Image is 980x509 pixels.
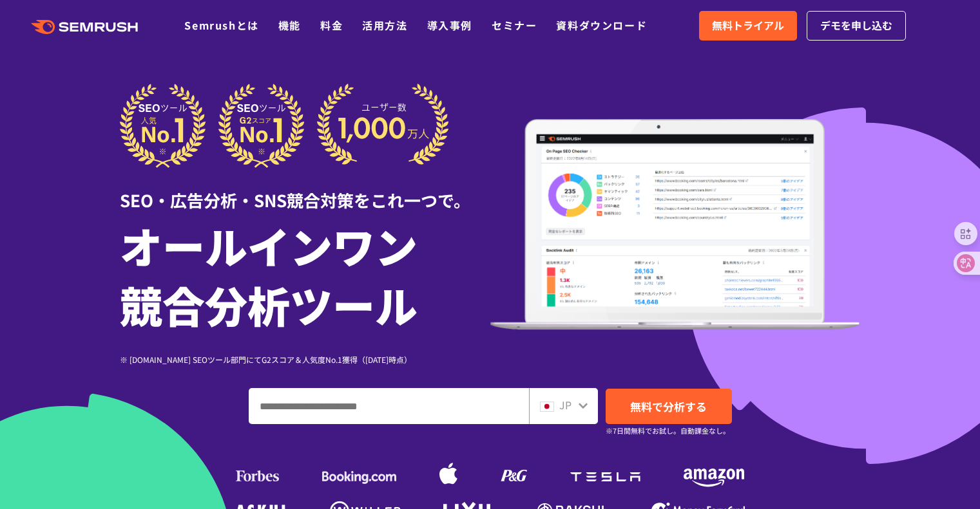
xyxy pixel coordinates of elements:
[556,17,647,33] a: 資料ダウンロード
[427,17,472,33] a: 導入事例
[712,17,784,34] span: 無料トライアル
[807,11,906,41] a: デモを申し込む
[630,398,707,414] span: 無料で分析する
[699,11,797,41] a: 無料トライアル
[184,17,258,33] a: Semrushとは
[820,17,892,34] span: デモを申し込む
[120,353,490,366] div: ※ [DOMAIN_NAME] SEOツール部門にてG2スコア＆人気度No.1獲得（[DATE]時点）
[320,17,343,33] a: 料金
[278,17,301,33] a: 機能
[606,389,732,424] a: 無料で分析する
[120,216,490,334] h1: オールインワン 競合分析ツール
[559,397,572,412] span: JP
[606,425,730,437] small: ※7日間無料でお試し。自動課金なし。
[120,168,490,212] div: SEO・広告分析・SNS競合対策をこれ一つで。
[362,17,407,33] a: 活用方法
[249,389,528,423] input: ドメイン、キーワードまたはURLを入力してください
[492,17,537,33] a: セミナー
